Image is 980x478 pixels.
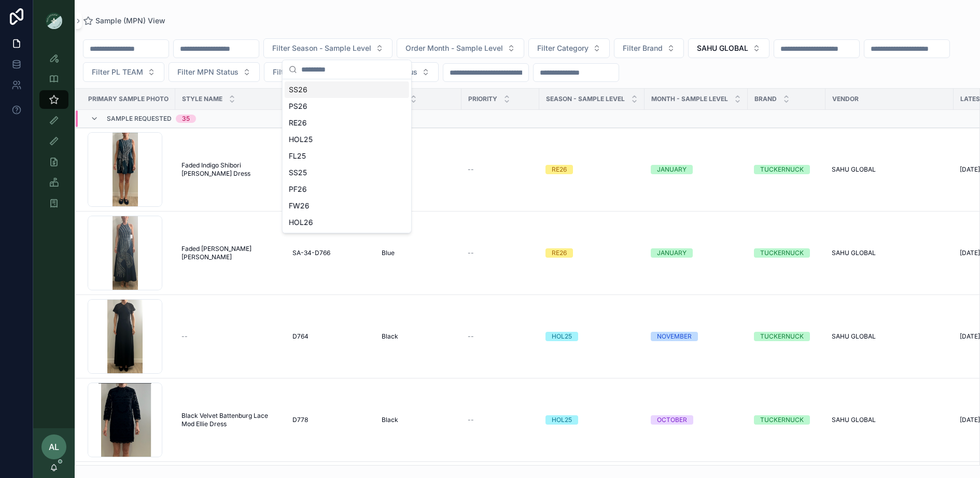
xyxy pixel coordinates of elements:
span: -- [468,249,474,257]
span: -- [181,332,188,341]
a: D764 [292,332,369,341]
div: RE26 [552,165,567,174]
span: SAHU GLOBAL [697,43,748,53]
span: Filter On Order [273,67,324,77]
a: SAHU GLOBAL [832,165,947,174]
a: Faded Indigo Shibori [PERSON_NAME] Dress [181,161,280,178]
a: Faded [PERSON_NAME] [PERSON_NAME] [181,245,280,261]
span: PRIORITY [468,95,497,103]
div: TUCKERNUCK [760,165,804,174]
span: SAHU GLOBAL [832,165,876,174]
span: MONTH - SAMPLE LEVEL [651,95,728,103]
a: NOVEMBER [651,332,741,341]
button: Select Button [83,62,164,82]
a: Blue [382,249,455,257]
span: SAHU GLOBAL [832,249,876,257]
span: SAHU GLOBAL [832,416,876,424]
a: SAHU GLOBAL [832,416,947,424]
a: TUCKERNUCK [754,248,819,258]
span: Black [382,416,398,424]
div: SS26 [285,81,409,98]
a: -- [468,332,533,341]
span: Sample (MPN) View [95,16,165,26]
button: Select Button [264,62,345,82]
div: HOL25 [552,415,572,425]
div: RE26 [552,248,567,258]
span: D778 [292,416,308,424]
img: App logo [46,12,62,29]
span: SAHU GLOBAL [832,332,876,341]
span: [DATE] [960,332,980,341]
span: Filter Season - Sample Level [272,43,371,53]
a: HOL25 [545,332,638,341]
a: -- [181,332,280,341]
a: TUCKERNUCK [754,332,819,341]
a: Black [382,332,455,341]
span: Brand [754,95,777,103]
span: [DATE] [960,165,980,174]
div: TUCKERNUCK [760,415,804,425]
div: TUCKERNUCK [760,248,804,258]
div: FL25 [285,148,409,164]
div: PF26 [285,181,409,198]
a: Blue [382,165,455,174]
div: RE26 [285,115,409,131]
button: Select Button [688,38,769,58]
div: 35 [182,115,190,123]
span: Season - Sample Level [546,95,625,103]
a: TUCKERNUCK [754,165,819,174]
div: JANUARY [657,248,687,258]
span: Filter Category [537,43,589,53]
button: Select Button [397,38,524,58]
div: OCTOBER [657,415,687,425]
a: SA-34-D766 [292,249,369,257]
span: Filter PL TEAM [92,67,143,77]
span: Style Name [182,95,222,103]
a: JANUARY [651,165,741,174]
div: Suggestions [283,79,411,233]
span: Filter Brand [623,43,663,53]
span: PRIMARY SAMPLE PHOTO [88,95,169,103]
a: SAHU GLOBAL [832,249,947,257]
a: JANUARY [651,248,741,258]
span: AL [49,441,59,453]
span: -- [468,332,474,341]
div: NOVEMBER [657,332,692,341]
span: [DATE] [960,249,980,257]
a: -- [468,165,533,174]
a: RE26 [545,165,638,174]
span: Sample Requested [107,115,172,123]
div: JANUARY [657,165,687,174]
a: TUCKERNUCK [754,415,819,425]
span: [DATE] [960,416,980,424]
span: -- [468,416,474,424]
a: RE26 [545,248,638,258]
div: HOL25 [285,131,409,148]
button: Select Button [169,62,260,82]
div: HOL26 [285,214,409,231]
div: TUCKERNUCK [760,332,804,341]
div: SS25 [285,164,409,181]
a: -- [468,249,533,257]
a: Black [382,416,455,424]
a: Sample (MPN) View [83,16,165,26]
div: scrollable content [33,41,75,428]
span: SA-34-D766 [292,249,330,257]
div: PS26 [285,98,409,115]
span: Blue [382,249,395,257]
button: Select Button [528,38,610,58]
div: HOL25 [552,332,572,341]
a: OCTOBER [651,415,741,425]
a: HOL25 [545,415,638,425]
span: Order Month - Sample Level [405,43,503,53]
span: -- [468,165,474,174]
a: SAHU GLOBAL [832,332,947,341]
span: Black [382,332,398,341]
a: -- [468,416,533,424]
button: Select Button [614,38,684,58]
a: Black Velvet Battenburg Lace Mod Ellie Dress [181,412,280,428]
span: Vendor [832,95,859,103]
